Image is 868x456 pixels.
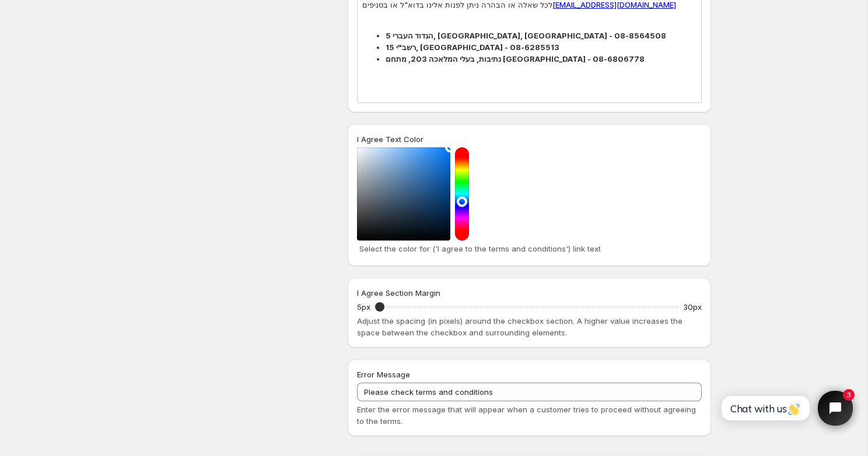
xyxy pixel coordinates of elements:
p: 30px [683,301,702,313]
p: Select the color for ('I agree to the terms and conditions') link text [359,243,699,254]
span: Adjust the spacing (in pixels) around the checkbox section. A higher value increases the space be... [357,316,682,337]
p: 5px [357,301,370,313]
strong: הגדוד העברי 5, [GEOGRAPHIC_DATA], [GEOGRAPHIC_DATA] - 08-8564508 [386,31,666,40]
strong: נתיבות, בעלי המלאכה 203, מתחם [GEOGRAPHIC_DATA] - 08-6806778 [386,54,645,63]
span: I Agree Section Margin [357,288,440,298]
strong: רשב"י 15, [GEOGRAPHIC_DATA] - 08-6285513 [386,43,559,52]
iframe: Tidio Chat [709,381,863,436]
label: I Agree Text Color [357,133,423,145]
span: Error Message [357,370,410,379]
span: Enter the error message that will appear when a customer tries to proceed without agreeing to the... [357,405,696,426]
